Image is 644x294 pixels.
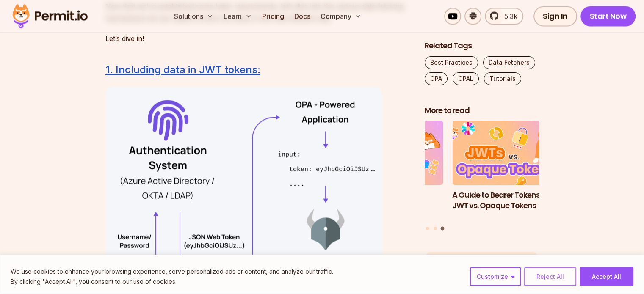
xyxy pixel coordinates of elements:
h3: Policy-Based Access Control (PBAC) Isn’t as Great as You Think [329,190,443,221]
a: A Guide to Bearer Tokens: JWT vs. Opaque TokensA Guide to Bearer Tokens: JWT vs. Opaque Tokens [452,121,567,222]
a: OPA [425,72,448,85]
a: Start Now [580,6,636,26]
img: Policy-Based Access Control (PBAC) Isn’t as Great as You Think [329,121,443,185]
li: 2 of 3 [329,121,443,222]
button: Go to slide 1 [426,227,429,230]
button: Company [317,8,365,25]
a: 5.3k [485,8,523,25]
a: Data Fetchers [483,56,535,69]
h2: More to read [425,105,539,116]
button: Learn [220,8,255,25]
button: Go to slide 3 [441,227,445,231]
p: Let’s dive in! [105,33,411,44]
a: OPAL [453,72,479,85]
a: Best Practices [425,56,478,69]
a: Tutorials [484,72,521,85]
button: Customize [470,267,521,286]
button: Go to slide 2 [434,227,437,230]
img: Permit logo [8,2,91,30]
button: Solutions [171,8,217,25]
p: By clicking "Accept All", you consent to our use of cookies. [11,277,333,287]
a: Pricing [259,8,287,25]
img: A Guide to Bearer Tokens: JWT vs. Opaque Tokens [452,121,567,185]
p: We use cookies to enhance your browsing experience, serve personalized ads or content, and analyz... [11,267,333,277]
a: Sign In [533,6,577,26]
div: Posts [425,121,539,232]
li: 3 of 3 [452,121,567,222]
h2: Related Tags [425,41,539,51]
a: Docs [291,8,314,25]
a: 1. Including data in JWT tokens: [105,63,260,76]
h3: A Guide to Bearer Tokens: JWT vs. Opaque Tokens [452,190,567,211]
button: Accept All [580,267,633,286]
span: 5.3k [499,11,517,21]
button: Reject All [524,267,576,286]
